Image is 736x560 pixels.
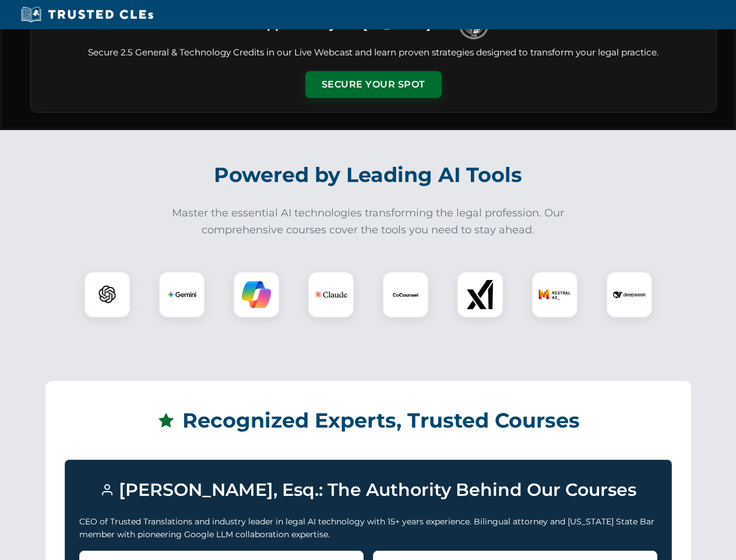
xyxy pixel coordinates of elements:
[65,400,672,441] h2: Recognized Experts, Trusted Courses
[79,515,657,541] p: CEO of Trusted Translations and industry leader in legal AI technology with 15+ years experience....
[45,155,691,195] h2: Powered by Leading AI Tools
[79,474,657,506] h3: [PERSON_NAME], Esq.: The Authority Behind Our Courses
[391,280,420,309] img: CoCounsel Logo
[90,278,124,311] img: ChatGPT Logo
[613,278,646,311] img: DeepSeek Logo
[308,271,354,318] div: Claude
[164,205,572,239] p: Master the essential AI technologies transforming the legal profession. Our comprehensive courses...
[17,6,157,23] img: Trusted CLEs
[466,280,495,309] img: xAI Logo
[531,271,578,318] div: Mistral AI
[305,71,442,98] button: Secure Your Spot
[233,271,280,318] div: Copilot
[606,271,653,318] div: DeepSeek
[242,280,271,309] img: Copilot Logo
[315,278,347,311] img: Claude Logo
[159,271,205,318] div: Gemini
[45,46,702,60] p: Secure 2.5 General & Technology Credits in our Live Webcast and learn proven strategies designed ...
[457,271,503,318] div: xAI
[382,271,429,318] div: CoCounsel
[84,271,131,318] div: ChatGPT
[167,280,196,309] img: Gemini Logo
[538,278,571,311] img: Mistral AI Logo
